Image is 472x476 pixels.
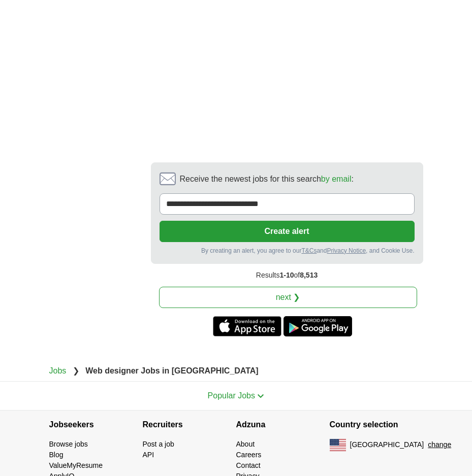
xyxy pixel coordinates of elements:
[49,366,67,375] a: Jobs
[321,175,352,183] a: by email
[160,221,415,242] button: Create alert
[143,451,154,459] a: API
[49,461,103,469] a: ValueMyResume
[213,316,281,336] a: Get the iPhone app
[257,394,264,398] img: toggle icon
[300,271,318,279] span: 8,513
[428,439,451,450] button: change
[236,440,255,448] a: About
[327,247,366,254] a: Privacy Notice
[160,246,415,255] div: By creating an alert, you agree to our and , and Cookie Use.
[330,411,423,439] h4: Country selection
[236,451,262,459] a: Careers
[73,366,79,375] span: ❯
[85,366,258,375] strong: Web designer Jobs in [GEOGRAPHIC_DATA]
[301,247,317,254] a: T&Cs
[279,271,294,279] span: 1-10
[350,439,424,450] span: [GEOGRAPHIC_DATA]
[151,264,423,287] div: Results of
[236,461,261,469] a: Contact
[330,439,346,451] img: US flag
[49,440,88,448] a: Browse jobs
[49,451,64,459] a: Blog
[180,173,354,185] span: Receive the newest jobs for this search :
[284,316,352,336] a: Get the Android app
[143,440,174,448] a: Post a job
[159,287,417,308] a: next ❯
[208,391,255,400] span: Popular Jobs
